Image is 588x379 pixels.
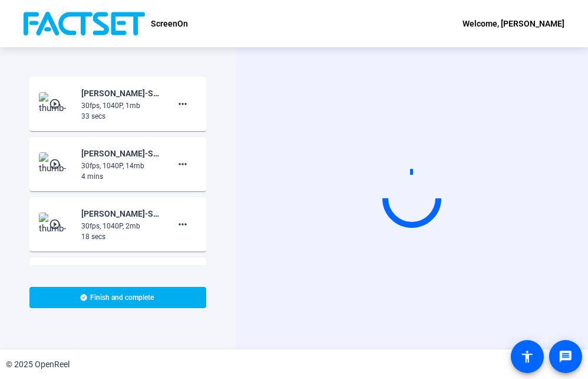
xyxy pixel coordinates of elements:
[81,146,160,161] div: [PERSON_NAME]-ScreenOn-ScreenOn-1755894221426-screen
[49,98,63,110] mat-icon: play_circle_outline
[81,171,160,182] div: 4 mins
[176,157,190,171] mat-icon: more_horiz
[81,207,160,221] div: [PERSON_NAME]-ScreenOn-ScreenOn-1755893181695-screen
[81,231,160,242] div: 18 secs
[81,111,160,122] div: 33 secs
[39,92,74,116] img: thumb-nail
[81,161,160,171] div: 30fps, 1040P, 14mb
[520,349,534,364] mat-icon: accessibility
[176,97,190,111] mat-icon: more_horiz
[39,152,74,176] img: thumb-nail
[49,158,63,170] mat-icon: play_circle_outline
[559,349,573,364] mat-icon: message
[81,221,160,231] div: 30fps, 1040P, 2mb
[81,100,160,111] div: 30fps, 1040P, 1mb
[151,17,188,31] p: ScreenOn
[6,358,70,371] div: © 2025 OpenReel
[49,218,63,230] mat-icon: play_circle_outline
[29,287,206,308] button: Finish and complete
[81,86,160,100] div: [PERSON_NAME]-ScreenOn-ScreenOn-1755896265420-screen
[176,217,190,231] mat-icon: more_horiz
[90,293,154,302] span: Finish and complete
[24,12,145,35] img: OpenReel logo
[463,17,564,31] div: Welcome, [PERSON_NAME]
[39,213,74,236] img: thumb-nail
